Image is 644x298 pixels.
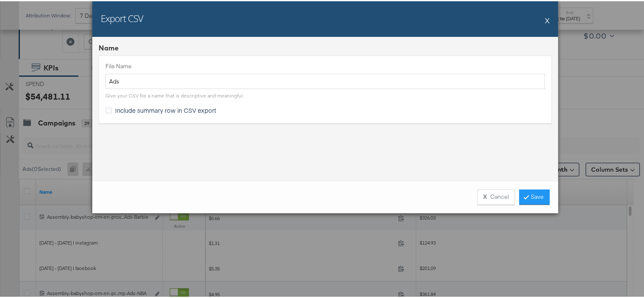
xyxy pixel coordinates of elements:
div: Name [99,42,552,52]
span: Include summary row in CSV export [115,105,216,113]
strong: X [483,192,487,200]
button: XCancel [477,188,515,203]
label: File Name [105,61,545,69]
a: Save [519,188,550,203]
button: X [545,11,550,28]
div: Give your CSV file a name that is descriptive and meaningful. [105,91,243,98]
h2: Export CSV [101,11,143,23]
